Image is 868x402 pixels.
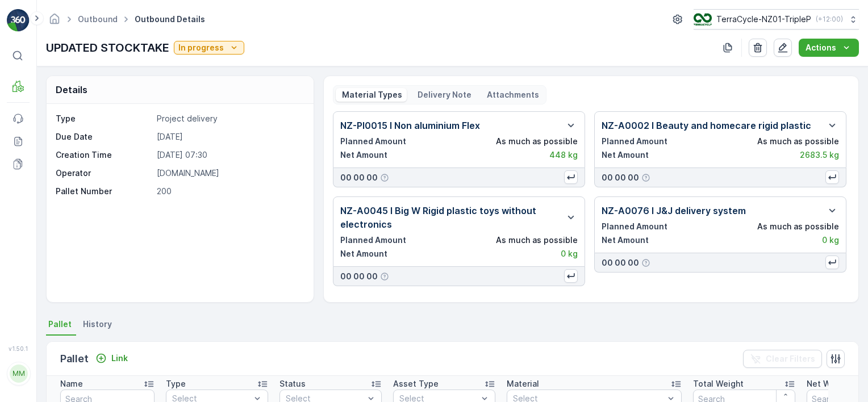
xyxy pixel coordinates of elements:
p: NZ-PI0015 I Non aluminium Flex [340,119,480,132]
button: TerraCycle-NZ01-TripleP(+12:00) [694,9,859,30]
p: Status [279,378,306,390]
p: 00 00 00 [602,257,639,269]
p: Total Weight [693,378,744,390]
p: NZ-A0045 I Big W Rigid plastic toys without electronics [340,204,560,231]
p: 00 00 00 [340,172,378,183]
p: [DATE] 07:30 [157,149,302,161]
p: 200 [157,186,302,197]
p: Type [166,378,186,390]
p: Asset Type [393,378,439,390]
div: Help Tooltip Icon [641,258,650,267]
p: Details [56,83,87,97]
p: Planned Amount [340,136,406,147]
p: Material Types [340,89,402,101]
p: In progress [178,42,224,53]
p: Delivery Note [416,89,471,101]
div: Help Tooltip Icon [380,272,389,281]
button: Actions [799,39,859,57]
p: 00 00 00 [340,271,378,282]
button: In progress [174,41,244,55]
div: Help Tooltip Icon [380,173,389,182]
p: Pallet Number [56,186,152,197]
p: Creation Time [56,149,152,161]
p: 2683.5 kg [800,149,839,161]
p: Material [507,378,539,390]
p: ( +12:00 ) [816,15,843,24]
button: Clear Filters [743,350,822,368]
p: NZ-A0002 I Beauty and homecare rigid plastic [602,119,811,132]
span: v 1.50.1 [7,345,30,352]
p: Type [56,113,152,124]
p: Link [111,353,128,364]
p: Operator [56,167,152,179]
p: Net Weight [807,378,851,390]
p: As much as possible [757,136,839,147]
p: Due Date [56,131,152,143]
p: As much as possible [496,235,578,246]
span: History [83,319,112,330]
p: Net Amount [602,235,649,246]
img: TC_7kpGtVS.png [694,13,712,26]
p: [DATE] [157,131,302,143]
p: NZ-A0076 I J&J delivery system [602,204,746,217]
p: 00 00 00 [602,172,639,183]
p: Clear Filters [766,353,815,365]
span: Pallet [48,319,72,330]
p: Net Amount [340,149,387,161]
p: Actions [806,42,836,53]
div: Help Tooltip Icon [641,173,650,182]
img: logo [7,9,30,32]
p: Planned Amount [602,136,667,147]
p: Pallet [60,351,89,367]
button: MM [7,354,30,393]
p: Planned Amount [602,221,667,232]
p: [DOMAIN_NAME] [157,167,302,179]
button: Link [91,351,132,365]
p: Net Amount [602,149,649,161]
p: Attachments [485,89,539,101]
span: Outbound Details [132,14,207,25]
a: Outbound [78,14,118,24]
a: Homepage [48,17,61,27]
p: 0 kg [561,248,578,259]
p: Net Amount [340,248,387,259]
p: TerraCycle-NZ01-TripleP [716,14,811,25]
p: Project delivery [157,113,302,124]
div: MM [10,365,28,383]
p: Name [60,378,83,390]
p: Planned Amount [340,235,406,246]
p: As much as possible [496,136,578,147]
p: As much as possible [757,221,839,232]
p: 0 kg [822,235,839,246]
p: 448 kg [549,149,578,161]
p: UPDATED STOCKTAKE [46,39,169,56]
